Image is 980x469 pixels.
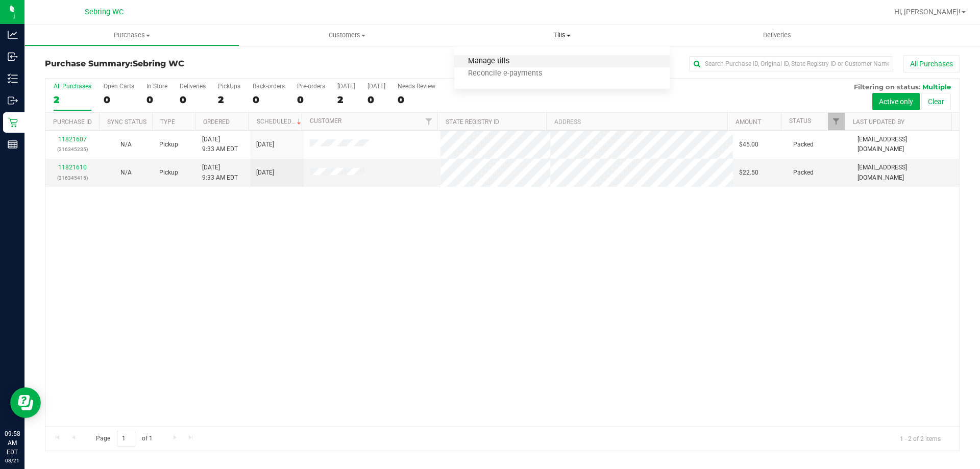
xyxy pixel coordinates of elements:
a: 11821610 [58,164,87,171]
div: All Purchases [54,83,91,90]
iframe: Resource center [10,387,41,418]
div: 0 [146,94,167,106]
a: Amount [736,118,761,126]
a: Customer [310,117,341,125]
span: [DATE] 9:33 AM EDT [202,135,238,154]
a: Scheduled [257,118,303,125]
span: Not Applicable [120,141,132,148]
input: Search Purchase ID, Original ID, State Registry ID or Customer Name... [689,56,893,71]
span: Multiple [922,83,951,91]
p: (316345415) [52,173,93,183]
div: Needs Review [398,83,435,90]
inline-svg: Retail [8,117,18,128]
span: Not Applicable [120,169,132,176]
span: Pickup [159,168,178,178]
div: [DATE] [337,83,355,90]
span: Pickup [159,140,178,150]
a: Filter [421,113,437,130]
div: [DATE] [367,83,385,90]
div: 2 [218,94,240,106]
a: Last Updated By [853,118,904,126]
a: Purchases [24,24,239,46]
inline-svg: Reports [8,139,18,150]
p: 08/21 [5,457,20,464]
span: Sebring WC [133,59,184,68]
a: 11821607 [58,136,87,143]
inline-svg: Inbound [8,52,18,62]
a: Type [160,118,175,126]
span: Page of 1 [87,431,161,447]
span: Hi, [PERSON_NAME]! [894,8,961,16]
button: N/A [120,140,132,150]
span: Customers [240,31,454,40]
input: 1 [117,431,135,447]
div: 2 [54,94,91,106]
div: 0 [297,94,325,106]
button: N/A [120,168,132,178]
a: Deliveries [670,24,885,46]
div: 0 [367,94,385,106]
span: Tills [454,31,669,40]
span: Purchases [25,31,239,40]
span: Manage tills [454,57,523,66]
span: [DATE] [256,140,274,150]
a: State Registry ID [446,118,499,126]
span: $22.50 [739,168,758,178]
span: [EMAIL_ADDRESS][DOMAIN_NAME] [857,163,953,182]
div: In Store [146,83,167,90]
button: Clear [921,93,951,110]
div: 0 [398,94,435,106]
div: 2 [337,94,355,106]
p: 09:58 AM EDT [5,429,20,457]
span: Filtering on status: [854,83,920,91]
a: Status [789,117,811,125]
p: (316345235) [52,144,93,154]
button: Active only [872,93,920,110]
div: Back-orders [253,83,285,90]
th: Address [546,113,727,131]
div: 0 [180,94,206,106]
span: Reconcile e-payments [454,69,556,78]
span: $45.00 [739,140,758,150]
span: [EMAIL_ADDRESS][DOMAIN_NAME] [857,135,953,154]
span: Sebring WC [85,8,124,16]
a: Tills Manage tills Reconcile e-payments [454,24,669,46]
a: Purchase ID [53,118,92,126]
div: 0 [104,94,134,106]
a: Sync Status [107,118,146,126]
span: Packed [793,168,814,178]
div: Open Carts [104,83,134,90]
div: Pre-orders [297,83,325,90]
h3: Purchase Summary: [45,59,350,68]
a: Customers [239,24,454,46]
div: PickUps [218,83,240,90]
div: Deliveries [180,83,206,90]
span: Packed [793,140,814,150]
a: Ordered [203,118,230,126]
span: [DATE] 9:33 AM EDT [202,163,238,182]
span: [DATE] [256,168,274,178]
div: 0 [253,94,285,106]
inline-svg: Inventory [8,73,18,84]
span: 1 - 2 of 2 items [892,431,949,446]
inline-svg: Analytics [8,30,18,40]
button: All Purchases [903,55,960,72]
a: Filter [828,113,845,130]
inline-svg: Outbound [8,95,18,106]
span: Deliveries [749,31,805,40]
